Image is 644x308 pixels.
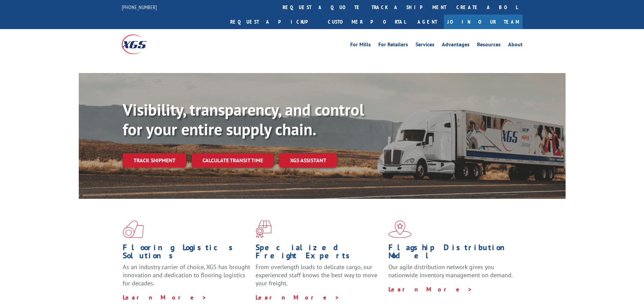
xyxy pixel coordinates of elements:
[350,42,371,49] a: For Mills
[256,293,340,301] a: Learn More >
[123,99,364,140] b: Visibility, transparency, and control for your entire supply chain.
[123,153,186,167] a: Track shipment
[388,263,513,279] span: Our agile distribution network gives you nationwide inventory management on demand.
[123,243,251,263] h1: Flooring Logistics Solutions
[388,243,516,263] h1: Flagship Distribution Model
[411,15,444,29] a: Agent
[225,15,323,29] a: Request a pickup
[444,15,523,29] a: Join Our Team
[415,42,434,49] a: Services
[388,285,473,293] a: Learn More >
[508,42,523,49] a: About
[388,220,412,238] img: xgs-icon-flagship-distribution-model-red
[323,15,411,29] a: Customer Portal
[279,153,337,168] a: XGS ASSISTANT
[192,153,274,168] a: Calculate transit time
[123,220,144,238] img: xgs-icon-total-supply-chain-intelligence-red
[256,243,383,263] h1: Specialized Freight Experts
[123,263,250,287] span: As an industry carrier of choice, XGS has brought innovation and dedication to flooring logistics...
[442,42,470,49] a: Advantages
[378,42,408,49] a: For Retailers
[256,263,383,293] p: From overlength loads to delicate cargo, our experienced staff knows the best way to move your fr...
[122,4,157,10] a: [PHONE_NUMBER]
[123,293,207,301] a: Learn More >
[256,220,271,238] img: xgs-icon-focused-on-flooring-red
[477,42,501,49] a: Resources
